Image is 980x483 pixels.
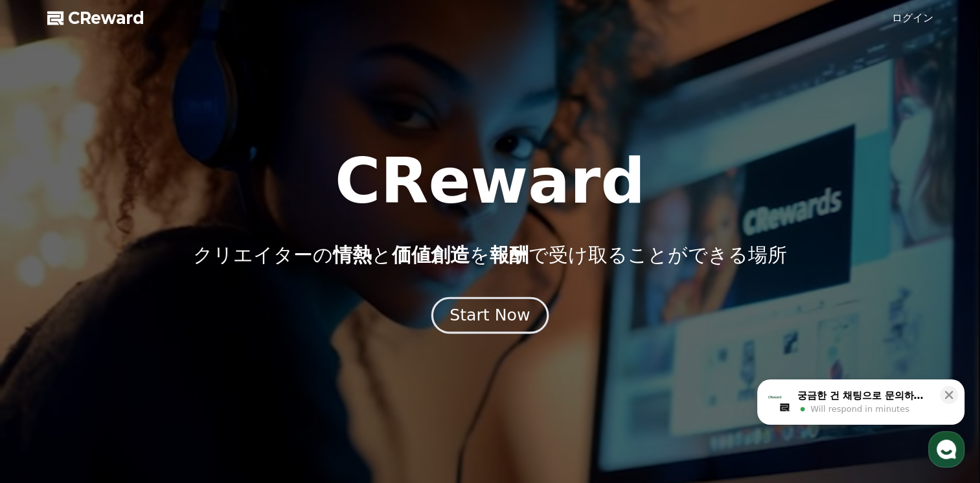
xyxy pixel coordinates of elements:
[193,243,787,267] p: クリエイターの と を で受け取ることができる場所
[431,297,549,334] button: Start Now
[85,376,167,408] a: Messages
[47,8,144,28] a: CReward
[192,395,223,405] span: Settings
[4,376,85,408] a: Home
[892,10,933,26] a: ログイン
[434,311,546,323] a: Start Now
[333,243,372,266] span: 情熱
[392,243,470,266] span: 価値創造
[490,243,529,266] span: 報酬
[68,8,144,28] span: CReward
[335,150,645,212] h1: CReward
[167,376,249,408] a: Settings
[33,395,56,405] span: Home
[108,396,146,406] span: Messages
[450,304,530,326] div: Start Now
